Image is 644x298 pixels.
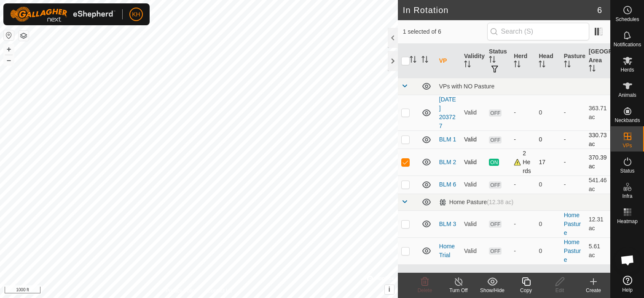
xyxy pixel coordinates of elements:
td: - [561,149,585,176]
span: Status [620,168,634,173]
td: 330.73 ac [585,130,610,149]
div: - [514,108,532,117]
div: 2 Herds [514,149,532,176]
span: KH [132,10,140,19]
span: Herds [620,67,634,72]
td: 541.46 ac [585,176,610,194]
td: 5.61 ac [585,237,610,264]
td: Valid [461,95,486,130]
span: 1 selected of 6 [403,27,487,36]
div: VPs with NO Pasture [439,83,607,90]
td: 370.39 ac [585,149,610,176]
button: i [385,285,394,294]
span: Neckbands [614,118,640,123]
a: BLM 2 [439,159,456,165]
td: 12.31 ac [585,210,610,237]
span: OFF [489,221,502,228]
td: 0 [535,95,560,130]
th: VP [436,44,461,78]
th: [GEOGRAPHIC_DATA] Area [585,44,610,78]
span: 6 [597,4,602,16]
td: 0 [535,176,560,194]
th: Status [486,44,510,78]
td: Valid [461,210,486,237]
span: VPs [623,143,632,148]
span: OFF [489,109,502,117]
td: 17 [535,149,560,176]
button: – [4,55,14,65]
button: + [4,44,14,54]
a: Home Pasture [564,239,581,263]
div: - [514,180,532,189]
input: Search (S) [487,23,589,40]
span: OFF [489,136,502,144]
p-sorticon: Activate to sort [489,57,496,64]
div: - [514,247,532,255]
span: Delete [418,287,432,293]
span: Animals [618,93,636,98]
a: Home Trial [439,243,455,258]
td: Valid [461,237,486,264]
td: 0 [535,237,560,264]
div: Create [577,287,610,294]
a: Home Pasture [564,212,581,236]
th: Pasture [561,44,585,78]
td: Valid [461,176,486,194]
span: Heatmap [617,219,638,224]
td: - [561,176,585,194]
span: i [389,286,390,293]
span: Help [622,287,633,293]
p-sorticon: Activate to sort [589,66,596,73]
td: - [561,95,585,130]
th: Herd [510,44,535,78]
span: (12.38 ac) [487,199,513,205]
span: OFF [489,181,502,189]
span: Schedules [615,17,639,22]
div: Open chat [615,247,640,273]
th: Head [535,44,560,78]
div: Show/Hide [475,287,509,294]
p-sorticon: Activate to sort [410,57,416,64]
td: 0 [535,210,560,237]
a: Contact Us [207,287,232,295]
a: Help [611,272,644,296]
p-sorticon: Activate to sort [421,57,428,64]
a: BLM 3 [439,221,456,227]
span: OFF [489,247,502,255]
td: 0 [535,130,560,149]
a: BLM 6 [439,181,456,188]
span: ON [489,159,499,166]
a: BLM 1 [439,136,456,143]
a: [DATE] 203727 [439,96,456,129]
th: Validity [461,44,486,78]
td: Valid [461,130,486,149]
p-sorticon: Activate to sort [514,62,521,69]
td: - [561,130,585,149]
p-sorticon: Activate to sort [464,62,471,69]
span: Infra [622,194,632,199]
td: Valid [461,149,486,176]
div: - [514,220,532,229]
h2: In Rotation [403,5,597,15]
p-sorticon: Activate to sort [539,62,545,69]
p-sorticon: Activate to sort [564,62,571,69]
td: 363.71 ac [585,95,610,130]
div: Copy [509,287,543,294]
div: - [514,135,532,144]
div: Edit [543,287,577,294]
button: Map Layers [19,31,29,41]
div: Turn Off [442,287,475,294]
span: Notifications [614,42,641,47]
img: Gallagher Logo [10,7,115,22]
button: Reset Map [4,30,14,40]
a: Privacy Policy [166,287,197,295]
div: Home Pasture [439,199,514,206]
